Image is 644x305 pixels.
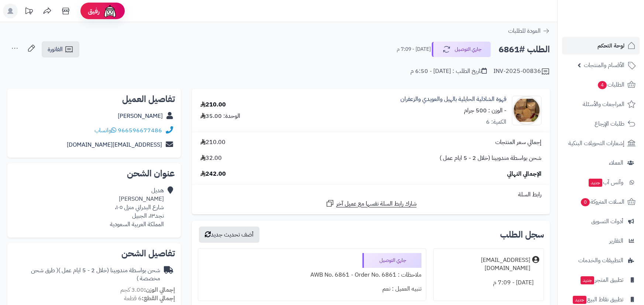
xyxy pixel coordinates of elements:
[562,252,640,269] a: التطبيقات والخدمات
[110,186,164,228] div: هديل [PERSON_NAME] شارع البدراني منزل ١٠٥، نجد١٣، الجبيل المملكة العربية السعودية
[512,96,541,125] img: 1704009880-WhatsApp%20Image%202023-12-31%20at%209.42.12%20AM%20(1)-90x90.jpeg
[562,95,640,113] a: المراجعات والأسئلة
[199,227,259,243] button: أضف تحديث جديد
[400,95,506,104] a: قهوة الشاذلية الحايلية بالهيل والعويدي والزعفران
[410,67,487,76] div: تاريخ الطلب : [DATE] - 6:50 م
[507,170,541,178] span: الإجمالي النهائي
[562,76,640,94] a: الطلبات4
[609,158,623,168] span: العملاء
[88,7,100,15] span: رفيق
[432,42,491,57] button: جاري التوصيل
[397,46,431,53] small: [DATE] - 7:09 م
[493,67,550,76] div: INV-2025-00836
[562,37,640,55] a: لوحة التحكم
[124,294,175,303] small: 6 قطعة
[584,60,624,70] span: الأقسام والمنتجات
[609,236,623,246] span: التقارير
[508,27,550,35] a: العودة للطلبات
[464,106,506,115] small: - الوزن : 500 جرام
[144,285,175,294] strong: إجمالي الوزن:
[67,140,162,149] a: [EMAIL_ADDRESS][DOMAIN_NAME]
[20,4,38,20] a: تحديثات المنصة
[203,268,421,282] div: ملاحظات : AWB No. 6861 - Order No. 6861
[48,45,63,54] span: الفاتورة
[597,41,624,51] span: لوحة التحكم
[500,230,544,239] h3: سجل الطلب
[13,249,175,258] h2: تفاصيل الشحن
[200,154,222,162] span: 32.00
[13,266,160,283] div: شحن بواسطة مندوبينا (خلال 2 - 5 ايام عمل )
[13,169,175,178] h2: عنوان الشحن
[31,266,160,283] span: ( طرق شحن مخصصة )
[142,294,175,303] strong: إجمالي القطع:
[580,197,624,207] span: السلات المتروكة
[598,81,607,89] span: 4
[597,80,624,90] span: الطلبات
[200,138,225,147] span: 210.00
[440,154,541,162] span: شحن بواسطة مندوبينا (خلال 2 - 5 ايام عمل )
[103,4,117,18] img: ai-face.png
[362,253,421,268] div: جاري التوصيل
[573,296,586,304] span: جديد
[438,276,539,290] div: [DATE] - 7:09 م
[562,115,640,133] a: طلبات الإرجاع
[562,134,640,152] a: إشعارات التحويلات البنكية
[562,154,640,172] a: العملاء
[580,275,623,285] span: تطبيق المتجر
[200,101,226,109] div: 210.00
[486,118,506,126] div: الكمية: 6
[508,27,541,35] span: العودة للطلبات
[595,119,624,129] span: طلبات الإرجاع
[583,99,624,109] span: المراجعات والأسئلة
[200,112,240,120] div: الوحدة: 35.00
[562,193,640,211] a: السلات المتروكة0
[578,255,623,266] span: التطبيقات والخدمات
[581,198,590,206] span: 0
[499,42,550,57] h2: الطلب #6861
[562,232,640,250] a: التقارير
[42,41,79,57] a: الفاتورة
[562,271,640,289] a: تطبيق المتجرجديد
[495,138,541,147] span: إجمالي سعر المنتجات
[195,190,547,199] div: رابط السلة
[588,177,623,187] span: وآتس آب
[572,294,623,305] span: تطبيق نقاط البيع
[562,213,640,230] a: أدوات التسويق
[326,199,417,208] a: شارك رابط السلة نفسها مع عميل آخر
[118,112,163,120] a: [PERSON_NAME]
[562,173,640,191] a: وآتس آبجديد
[594,21,637,36] img: logo-2.png
[336,200,417,208] span: شارك رابط السلة نفسها مع عميل آخر
[118,126,162,135] a: 966596677486
[568,138,624,148] span: إشعارات التحويلات البنكية
[581,276,594,284] span: جديد
[589,179,602,187] span: جديد
[591,216,623,227] span: أدوات التسويق
[94,126,116,135] a: واتساب
[13,95,175,104] h2: تفاصيل العميل
[120,285,175,294] small: 3.00 كجم
[200,170,226,178] span: 242.00
[438,256,530,273] div: [EMAIL_ADDRESS][DOMAIN_NAME]
[203,282,421,296] div: تنبيه العميل : نعم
